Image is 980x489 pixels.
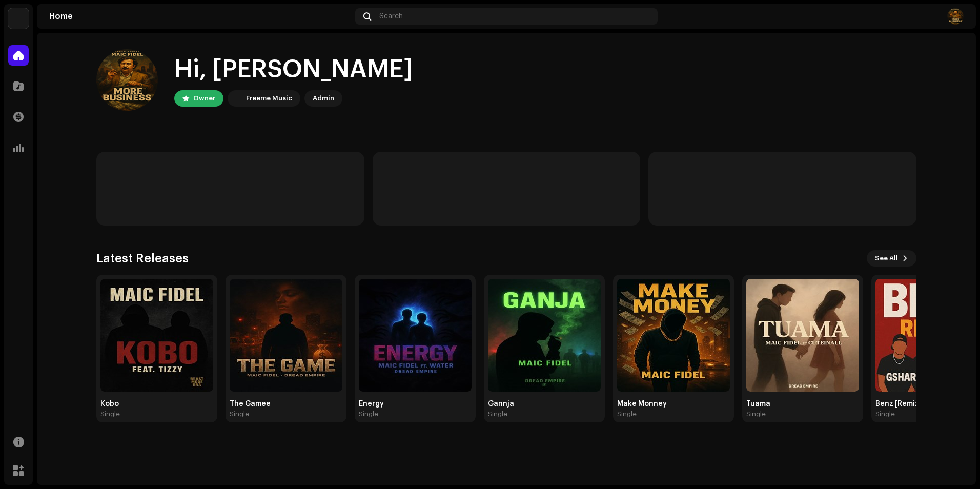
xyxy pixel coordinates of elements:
span: See All [875,248,898,269]
div: Single [875,410,895,418]
img: 7951d5c0-dc3c-4d78-8e51-1b6de87acfd8 [8,8,29,29]
img: 3f05545f-1959-4e54-949d-e8538ce8b76f [96,49,158,111]
div: Hi, [PERSON_NAME] [174,53,413,86]
div: Home [49,12,351,21]
div: The Gamee [230,400,342,408]
img: cbc8e0dd-e2a3-439a-8d94-5a82effd608b [488,279,601,392]
div: Single [617,410,637,418]
span: Search [379,12,403,21]
h3: Latest Releases [96,250,189,267]
img: 7951d5c0-dc3c-4d78-8e51-1b6de87acfd8 [230,92,242,105]
div: Kobo [100,400,213,408]
div: Tuama [746,400,859,408]
div: Single [488,410,507,418]
img: 8c17e4cc-cb92-43f0-a63c-66a41bea7d8a [617,279,730,392]
div: Freeme Music [246,92,292,105]
div: Admin [313,92,334,105]
img: 3f05545f-1959-4e54-949d-e8538ce8b76f [947,8,964,25]
img: 3567300c-b370-405b-95ce-e3ae8f56044c [100,279,213,392]
button: See All [867,250,916,267]
div: Single [746,410,766,418]
img: a464bf40-ac01-487c-b353-071c0994f0f4 [359,279,472,392]
div: Owner [193,92,215,105]
div: Energy [359,400,472,408]
img: 7622ebc3-1dac-4840-96dd-20514387a414 [746,279,859,392]
img: ba15ceca-61f6-45fa-8854-7011a78b75a0 [230,279,342,392]
div: Gannja [488,400,601,408]
div: Make Monney [617,400,730,408]
div: Single [230,410,249,418]
div: Single [359,410,378,418]
div: Single [100,410,120,418]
